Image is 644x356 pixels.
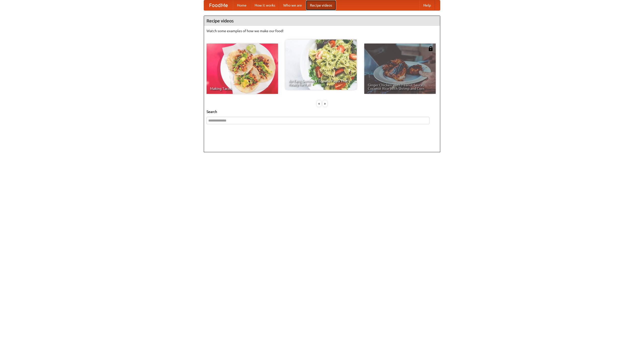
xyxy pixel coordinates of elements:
span: An Easy, Summery Tomato Pasta That's Ready for Fall [289,79,353,86]
span: Making Tacos [210,87,274,90]
a: Help [419,0,435,10]
img: 483408.png [428,46,433,51]
div: » [323,100,327,107]
p: Watch some examples of how we make our food! [207,28,437,33]
a: Making Tacos [207,44,278,94]
a: Who we are [279,0,306,10]
div: « [317,100,321,107]
h5: Search [207,109,437,114]
a: Home [233,0,251,10]
h4: Recipe videos [204,16,440,26]
a: An Easy, Summery Tomato Pasta That's Ready for Fall [285,39,357,90]
a: FoodMe [204,0,233,10]
a: How it works [251,0,279,10]
a: Recipe videos [306,0,336,10]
